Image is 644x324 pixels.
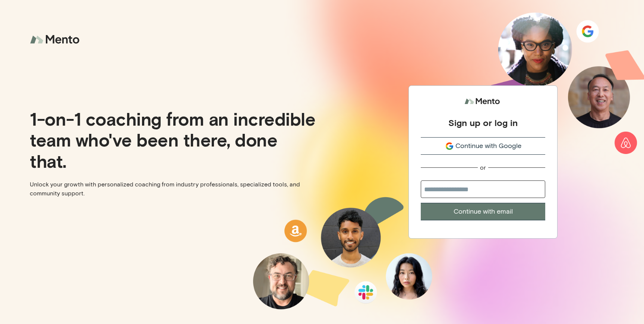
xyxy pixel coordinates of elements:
[30,30,82,50] img: logo
[421,137,545,155] button: Continue with Google
[455,141,521,151] span: Continue with Google
[448,117,518,128] div: Sign up or log in
[480,164,486,172] div: or
[464,95,502,108] img: logo.svg
[30,180,316,198] p: Unlock your growth with personalized coaching from industry professionals, specialized tools, and...
[30,108,316,171] p: 1-on-1 coaching from an incredible team who've been there, done that.
[421,203,545,220] button: Continue with email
